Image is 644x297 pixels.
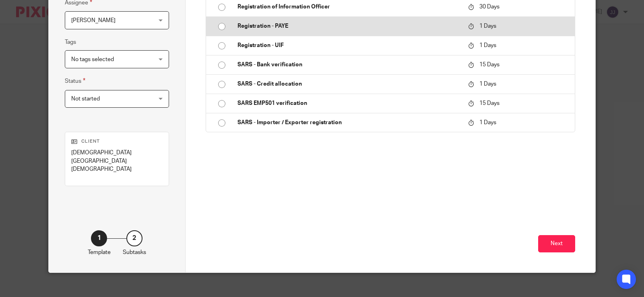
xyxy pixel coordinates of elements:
[479,43,496,48] span: 1 Days
[237,99,460,107] p: SARS EMP501 verification
[71,138,163,145] p: Client
[479,4,500,10] span: 30 Days
[237,61,460,69] p: SARS - Bank verification
[65,38,76,46] label: Tags
[88,248,111,256] p: Template
[479,23,496,29] span: 1 Days
[479,120,496,125] span: 1 Days
[71,57,114,62] span: No tags selected
[237,41,460,49] p: Registration - UIF
[71,18,116,23] span: [PERSON_NAME]
[479,81,496,87] span: 1 Days
[65,76,85,86] label: Status
[479,100,500,106] span: 15 Days
[126,230,142,246] div: 2
[237,22,460,30] p: Registration - PAYE
[71,96,100,102] span: Not started
[71,149,163,173] p: [DEMOGRAPHIC_DATA][GEOGRAPHIC_DATA][DEMOGRAPHIC_DATA]
[237,3,460,11] p: Registration of Information Officer
[538,235,575,252] button: Next
[237,80,460,88] p: SARS - Credit allocation
[479,62,500,68] span: 15 Days
[237,119,460,127] p: SARS - Importer / Exporter registration
[123,248,146,256] p: Subtasks
[91,230,107,246] div: 1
